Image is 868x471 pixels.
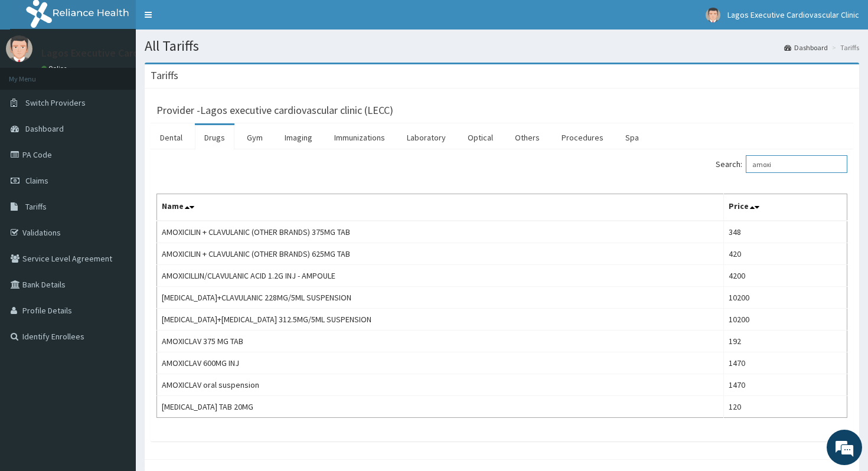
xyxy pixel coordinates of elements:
h3: Provider - Lagos executive cardiovascular clinic (LECC) [156,105,393,116]
a: Dashboard [784,42,828,53]
a: Others [505,125,549,150]
div: Chat with us now [61,66,198,81]
div: Minimize live chat window [194,6,222,34]
li: Tariffs [829,42,859,53]
label: Search: [716,155,847,173]
input: Search: [746,155,847,173]
td: [MEDICAL_DATA] TAB 20MG [157,396,724,418]
img: User Image [706,8,720,22]
img: User Image [6,35,32,62]
td: [MEDICAL_DATA]+CLAVULANIC 228MG/5ML SUSPENSION [157,287,724,309]
a: Imaging [275,125,322,150]
textarea: Type your message and hit 'Enter' [6,322,225,364]
span: We're online! [68,149,163,268]
td: AMOXICLAV 375 MG TAB [157,331,724,352]
a: Dental [151,125,192,150]
th: Price [723,194,847,221]
a: Gym [237,125,272,150]
td: AMOXICILIN + CLAVULANIC (OTHER BRANDS) 375MG TAB [157,221,724,243]
td: 420 [723,243,847,265]
a: Online [41,64,70,73]
td: 1470 [723,374,847,396]
th: Name [157,194,724,221]
td: 348 [723,221,847,243]
td: 1470 [723,352,847,374]
td: 10200 [723,287,847,309]
a: Laboratory [397,125,455,150]
a: Drugs [195,125,234,150]
span: Lagos Executive Cardiovascular Clinic [727,9,859,20]
td: 192 [723,331,847,352]
span: Claims [25,175,48,186]
span: Dashboard [25,123,64,134]
p: Lagos Executive Cardiovascular Clinic [41,48,212,58]
img: d_794563401_company_1708531726252_794563401 [22,59,48,89]
a: Spa [616,125,648,150]
span: Tariffs [25,201,47,212]
td: 4200 [723,265,847,287]
td: AMOXICLAV 600MG INJ [157,352,724,374]
td: AMOXICILLIN/CLAVULANIC ACID 1.2G INJ - AMPOULE [157,265,724,287]
td: [MEDICAL_DATA]+[MEDICAL_DATA] 312.5MG/5ML SUSPENSION [157,309,724,331]
td: 10200 [723,309,847,331]
span: Switch Providers [25,97,86,108]
td: AMOXICILIN + CLAVULANIC (OTHER BRANDS) 625MG TAB [157,243,724,265]
h1: All Tariffs [145,38,859,54]
td: AMOXICLAV oral suspension [157,374,724,396]
a: Procedures [552,125,613,150]
td: 120 [723,396,847,418]
h3: Tariffs [151,70,178,81]
a: Immunizations [325,125,394,150]
a: Optical [458,125,502,150]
